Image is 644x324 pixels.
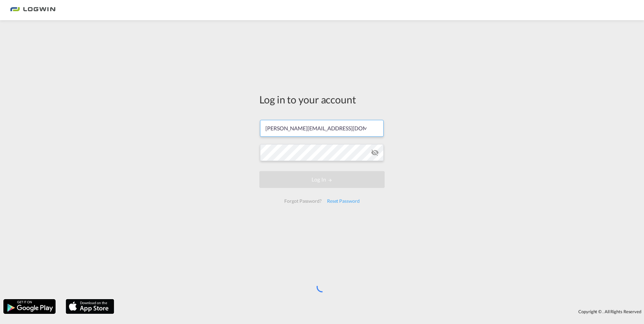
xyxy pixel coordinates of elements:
[282,195,324,207] div: Forgot Password?
[324,195,362,207] div: Reset Password
[260,120,384,137] input: Enter email/phone number
[259,171,385,188] button: LOGIN
[259,92,385,106] div: Log in to your account
[65,298,115,315] img: apple.png
[371,149,379,157] md-icon: icon-eye-off
[10,3,56,18] img: bc73a0e0d8c111efacd525e4c8ad7d32.png
[3,298,56,315] img: google.png
[118,306,644,317] div: Copyright © . All Rights Reserved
